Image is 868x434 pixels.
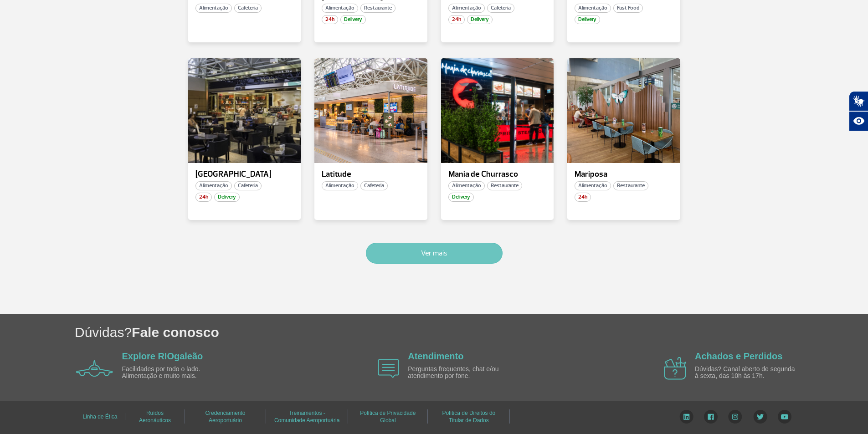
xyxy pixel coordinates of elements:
button: Abrir recursos assistivos. [849,111,868,131]
a: Atendimento [408,351,463,361]
span: Alimentação [195,4,232,13]
img: Instagram [728,410,742,424]
span: Cafeteria [360,181,388,190]
a: Linha de Ética [82,410,117,423]
div: Plugin de acessibilidade da Hand Talk. [849,91,868,131]
img: airplane icon [76,360,113,377]
span: Delivery [575,15,600,24]
span: Alimentação [575,4,611,13]
span: Delivery [467,15,493,24]
a: Ruídos Aeronáuticos [139,407,171,426]
span: Fale conosco [132,325,219,340]
img: airplane icon [664,357,686,380]
button: Abrir tradutor de língua de sinais. [849,91,868,111]
span: Alimentação [195,181,232,190]
span: Delivery [448,193,474,202]
p: Latitude [322,170,420,179]
span: Cafeteria [234,4,262,13]
p: [GEOGRAPHIC_DATA] [195,170,294,179]
span: Alimentação [322,4,358,13]
span: 24h [448,15,465,24]
img: LinkedIn [679,410,693,424]
img: Facebook [704,410,718,424]
span: 24h [322,15,338,24]
a: Explore RIOgaleão [122,351,203,361]
span: Alimentação [575,181,611,190]
img: airplane icon [378,359,399,378]
span: 24h [575,193,591,202]
a: Treinamentos - Comunidade Aeroportuária [274,407,339,426]
span: Fast Food [613,4,643,13]
span: Alimentação [322,181,358,190]
a: Política de Direitos do Titular de Dados [442,407,496,426]
img: Twitter [753,410,767,424]
span: Cafeteria [234,181,262,190]
span: Delivery [214,193,240,202]
button: Ver mais [366,243,503,264]
p: Mania de Churrasco [448,170,547,179]
span: Cafeteria [487,4,514,13]
a: Política de Privacidade Global [360,407,416,426]
h1: Dúvidas? [75,323,868,342]
p: Perguntas frequentes, chat e/ou atendimento por fone. [408,366,513,380]
a: Credenciamento Aeroportuário [205,407,245,426]
span: 24h [195,193,212,202]
span: Delivery [340,15,366,24]
img: YouTube [778,410,791,424]
p: Dúvidas? Canal aberto de segunda à sexta, das 10h às 17h. [695,366,800,380]
span: Alimentação [448,4,485,13]
span: Alimentação [448,181,485,190]
p: Mariposa [575,170,673,179]
span: Restaurante [360,4,395,13]
span: Restaurante [487,181,522,190]
span: Restaurante [613,181,648,190]
a: Achados e Perdidos [695,351,782,361]
p: Facilidades por todo o lado. Alimentação e muito mais. [122,366,227,380]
